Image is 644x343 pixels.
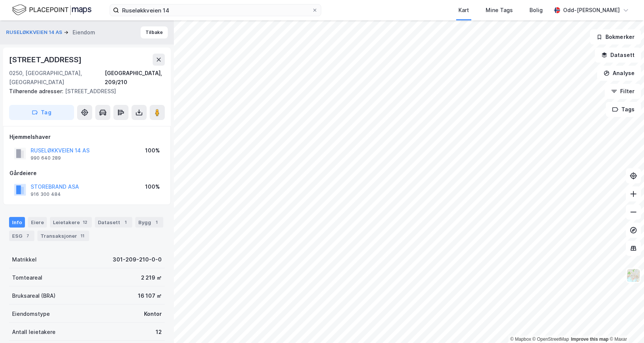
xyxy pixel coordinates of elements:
[73,28,95,37] div: Eiendom
[9,132,164,142] div: Hjemmelshaver
[9,87,159,96] div: [STREET_ADDRESS]
[105,69,165,87] div: [GEOGRAPHIC_DATA], 209/210
[50,217,92,228] div: Leietakere
[533,337,569,342] a: OpenStreetMap
[138,291,162,300] div: 16 107 ㎡
[626,268,641,283] img: Z
[12,328,56,337] div: Antall leietakere
[31,191,61,197] div: 916 300 484
[9,105,74,120] button: Tag
[510,337,531,342] a: Mapbox
[606,102,641,117] button: Tags
[486,6,513,15] div: Mine Tags
[9,54,83,66] div: [STREET_ADDRESS]
[28,217,47,228] div: Eiere
[95,217,132,228] div: Datasett
[9,69,105,87] div: 0250, [GEOGRAPHIC_DATA], [GEOGRAPHIC_DATA]
[113,255,162,264] div: 301-209-210-0-0
[12,255,37,264] div: Matrikkel
[571,337,608,342] a: Improve this map
[12,273,42,282] div: Tomteareal
[9,231,34,241] div: ESG
[606,307,644,343] iframe: Chat Widget
[31,155,61,161] div: 990 640 289
[79,232,86,240] div: 11
[81,218,89,226] div: 12
[597,66,641,81] button: Analyse
[458,6,469,15] div: Kart
[135,217,163,228] div: Bygg
[145,182,160,191] div: 100%
[144,309,162,318] div: Kontor
[141,26,168,38] button: Tilbake
[563,6,620,15] div: Odd-[PERSON_NAME]
[12,309,50,318] div: Eiendomstype
[6,29,64,36] button: RUSELØKKVEIEN 14 AS
[595,48,641,63] button: Datasett
[529,6,543,15] div: Bolig
[12,3,91,17] img: logo.f888ab2527a4732fd821a326f86c7f29.svg
[605,84,641,99] button: Filter
[153,218,160,226] div: 1
[24,232,31,240] div: 7
[9,169,164,178] div: Gårdeiere
[9,88,65,94] span: Tilhørende adresser:
[119,5,312,16] input: Søk på adresse, matrikkel, gårdeiere, leietakere eller personer
[9,217,25,228] div: Info
[606,307,644,343] div: Kontrollprogram for chat
[590,29,641,45] button: Bokmerker
[145,146,160,155] div: 100%
[122,218,129,226] div: 1
[141,273,162,282] div: 2 219 ㎡
[12,291,56,300] div: Bruksareal (BRA)
[156,328,162,337] div: 12
[37,231,89,241] div: Transaksjoner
